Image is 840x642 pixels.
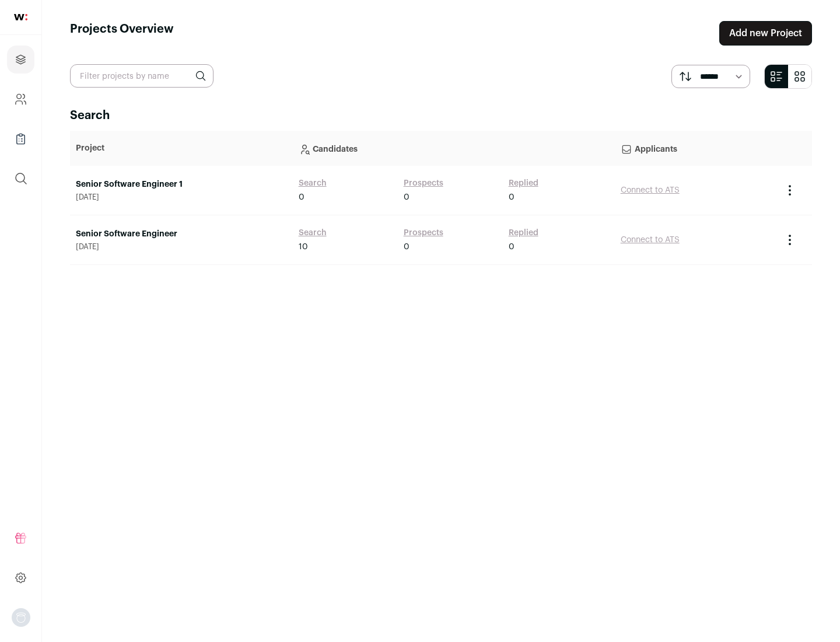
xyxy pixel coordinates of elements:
[719,21,812,46] a: Add new Project
[76,228,287,240] a: Senior Software Engineer
[783,233,797,247] button: Project Actions
[299,137,609,160] p: Candidates
[621,137,771,160] p: Applicants
[12,608,30,627] button: Open dropdown
[509,177,538,189] a: Replied
[299,241,308,253] span: 10
[509,227,538,239] a: Replied
[12,608,30,627] img: nopic.png
[7,46,34,74] a: Projects
[70,21,174,46] h1: Projects Overview
[404,177,443,189] a: Prospects
[621,186,680,194] a: Connect to ATS
[14,14,27,20] img: wellfound-shorthand-0d5821cbd27db2630d0214b213865d53afaa358527fdda9d0ea32b1df1b89c2c.svg
[509,191,514,203] span: 0
[76,179,287,190] a: Senior Software Engineer 1
[404,191,409,203] span: 0
[76,142,287,154] p: Project
[783,183,797,197] button: Project Actions
[70,64,213,88] input: Filter projects by name
[621,236,680,244] a: Connect to ATS
[404,241,409,253] span: 0
[404,227,443,239] a: Prospects
[7,85,34,113] a: Company and ATS Settings
[76,193,287,202] span: [DATE]
[299,227,327,239] a: Search
[299,177,327,189] a: Search
[299,191,304,203] span: 0
[509,241,514,253] span: 0
[76,242,287,252] span: [DATE]
[70,107,812,124] h2: Search
[7,125,34,153] a: Company Lists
